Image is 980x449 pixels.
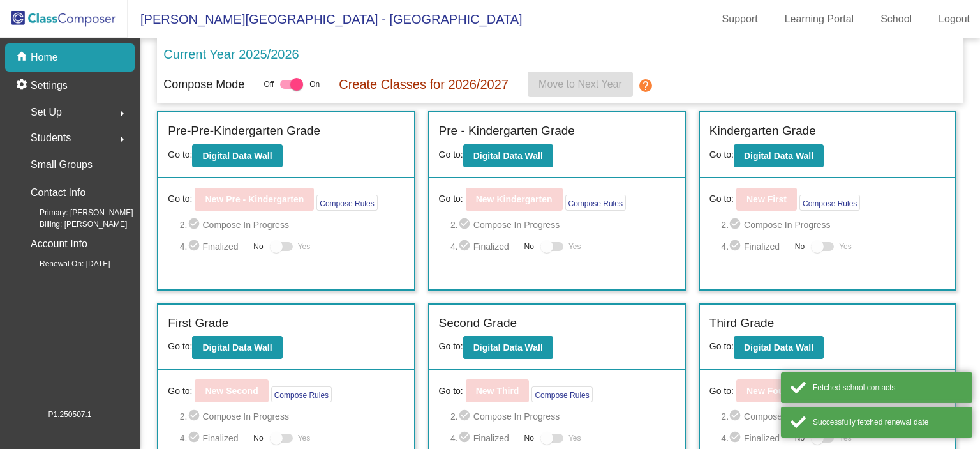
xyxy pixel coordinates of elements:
span: 2. Compose In Progress [450,409,675,424]
span: Go to: [439,149,463,160]
mat-icon: settings [15,78,31,93]
p: Home [31,50,58,65]
span: Go to: [709,192,734,206]
button: Compose Rules [316,195,377,211]
span: No [253,241,263,252]
button: Digital Data Wall [734,144,824,167]
b: New Second [205,386,258,396]
b: Digital Data Wall [473,342,543,353]
span: On [309,79,320,90]
mat-icon: check_circle [729,239,744,254]
span: Renewal On: [DATE] [19,258,110,270]
mat-icon: arrow_right [114,106,130,121]
mat-icon: help [638,78,653,93]
b: New Pre - Kindergarten [205,194,304,204]
label: First Grade [168,314,228,333]
mat-icon: check_circle [729,217,744,232]
mat-icon: arrow_right [114,132,130,147]
label: Pre - Kindergarten Grade [439,122,575,141]
div: Fetched school contacts [813,382,963,393]
b: Digital Data Wall [202,342,272,353]
span: 4. Finalized [450,239,518,254]
span: Go to: [709,341,734,351]
button: New Third [466,379,530,402]
button: Compose Rules [271,386,332,402]
button: New Kindergarten [466,188,563,211]
span: Yes [568,430,581,446]
mat-icon: check_circle [188,430,203,446]
span: 4. Finalized [180,239,248,254]
b: New Third [476,386,519,396]
span: Yes [568,239,581,254]
span: [PERSON_NAME][GEOGRAPHIC_DATA] - [GEOGRAPHIC_DATA] [128,9,523,29]
span: 4. Finalized [721,239,789,254]
mat-icon: check_circle [729,409,744,424]
span: Yes [839,430,852,446]
span: Students [31,129,71,147]
p: Settings [31,78,68,93]
mat-icon: check_circle [458,239,473,254]
span: Go to: [168,384,192,398]
label: Second Grade [439,314,517,333]
span: Yes [839,239,852,254]
button: Digital Data Wall [463,336,553,359]
b: Digital Data Wall [744,151,813,161]
button: Digital Data Wall [192,336,282,359]
label: Pre-Pre-Kindergarten Grade [168,122,320,141]
button: New Fourth [736,379,806,402]
a: Support [712,9,768,29]
span: Go to: [439,341,463,351]
p: Create Classes for 2026/2027 [339,75,509,94]
button: Move to Next Year [528,72,633,97]
b: Digital Data Wall [473,151,543,161]
span: 4. Finalized [450,430,518,446]
p: Account Info [31,235,87,253]
span: No [253,432,263,444]
span: Billing: [PERSON_NAME] [19,218,127,230]
span: Move to Next Year [538,79,622,89]
span: No [524,432,534,444]
button: New Second [195,379,268,402]
span: Go to: [439,384,463,398]
span: 2. Compose In Progress [180,217,405,232]
span: No [524,241,534,252]
mat-icon: check_circle [458,430,473,446]
span: 2. Compose In Progress [721,409,946,424]
span: Go to: [709,149,734,160]
b: New Kindergarten [476,194,553,204]
p: Small Groups [31,156,93,174]
a: Logout [928,9,980,29]
div: Successfully fetched renewal date [813,416,963,428]
span: 2. Compose In Progress [450,217,675,232]
span: No [795,241,805,252]
b: Digital Data Wall [744,342,813,353]
mat-icon: home [15,50,31,65]
span: No [795,432,805,444]
mat-icon: check_circle [458,217,473,232]
span: Set Up [31,103,62,121]
mat-icon: check_circle [188,239,203,254]
span: Go to: [439,192,463,206]
span: 4. Finalized [721,430,789,446]
span: Yes [298,239,311,254]
button: Compose Rules [565,195,626,211]
span: Off [264,79,274,90]
mat-icon: check_circle [188,409,203,424]
label: Kindergarten Grade [709,122,816,141]
span: 2. Compose In Progress [721,217,946,232]
span: 2. Compose In Progress [180,409,405,424]
button: New Pre - Kindergarten [195,188,314,211]
p: Current Year 2025/2026 [163,45,299,64]
button: New First [736,188,797,211]
p: Contact Info [31,184,85,202]
b: New First [746,194,787,204]
b: Digital Data Wall [202,151,272,161]
button: Digital Data Wall [192,144,282,167]
p: Compose Mode [163,76,244,93]
a: Learning Portal [775,9,865,29]
span: Primary: [PERSON_NAME] [19,207,133,218]
a: School [870,9,922,29]
b: New Fourth [746,386,796,396]
span: 4. Finalized [180,430,248,446]
span: Go to: [168,192,192,206]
